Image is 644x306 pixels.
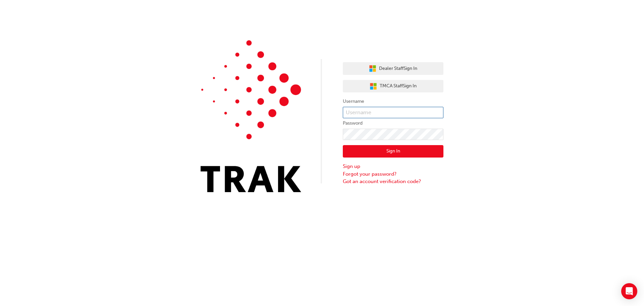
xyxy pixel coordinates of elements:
a: Got an account verification code? [343,178,443,185]
img: Trak [201,40,301,192]
button: Sign In [343,145,443,158]
label: Password [343,119,443,127]
span: TMCA Staff Sign In [380,82,417,90]
span: Dealer Staff Sign In [379,65,417,73]
a: Sign up [343,163,443,170]
div: Open Intercom Messenger [621,283,637,299]
button: TMCA StaffSign In [343,80,443,93]
label: Username [343,97,443,105]
button: Dealer StaffSign In [343,62,443,75]
a: Forgot your password? [343,170,443,178]
input: Username [343,107,443,118]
